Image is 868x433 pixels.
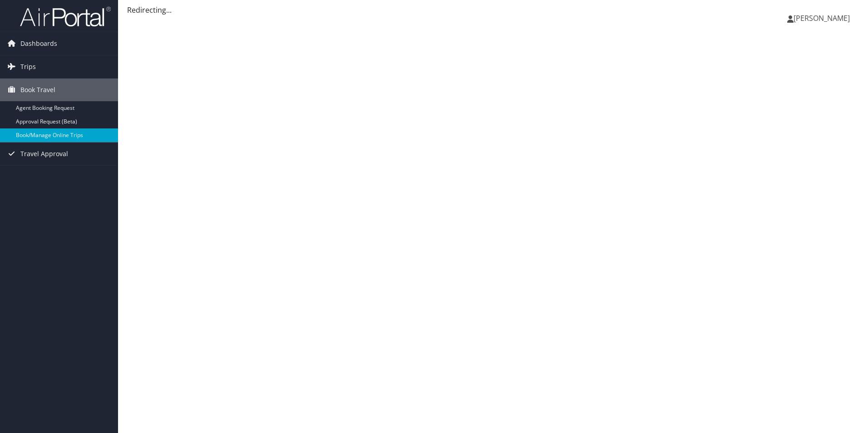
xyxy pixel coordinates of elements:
[20,55,36,78] span: Trips
[127,5,859,15] div: Redirecting...
[20,6,111,27] img: airportal-logo.png
[20,32,57,55] span: Dashboards
[794,13,850,23] span: [PERSON_NAME]
[787,5,859,32] a: [PERSON_NAME]
[20,79,55,101] span: Book Travel
[20,143,68,165] span: Travel Approval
